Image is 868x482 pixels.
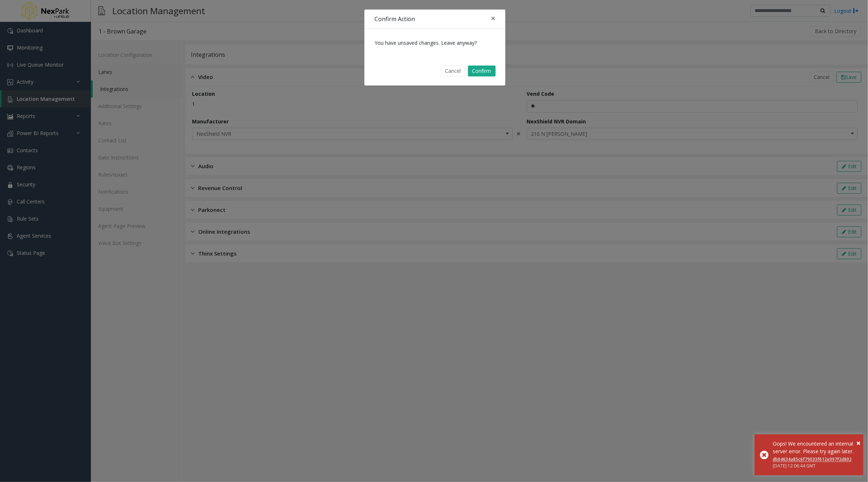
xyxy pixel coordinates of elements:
div: Oops! We encountered an internal server error. Please try again later. [773,440,858,455]
button: Close [486,9,500,27]
button: Cancel [441,66,466,76]
a: db04634a85c6f79033f612e997f2d802 [773,456,852,462]
button: Close [856,438,860,449]
span: × [856,438,860,448]
div: You have unsaved changes. Leave anyway? [364,29,505,57]
span: × [491,13,495,23]
h4: Confirm Action [375,15,415,23]
button: Confirm [468,66,496,76]
div: [DATE] 12:06:44 GMT [773,463,858,469]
